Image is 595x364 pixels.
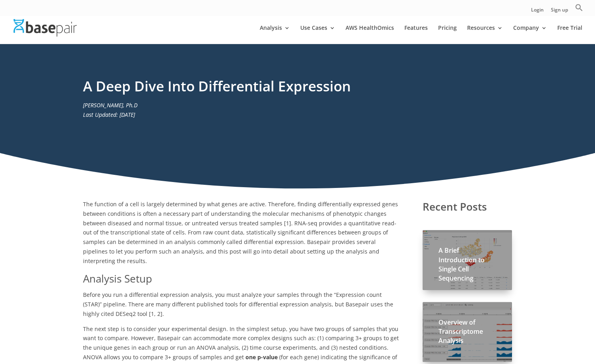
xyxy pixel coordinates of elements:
a: AWS HealthOmics [346,25,394,44]
a: Login [531,8,544,16]
span: Analysis Setup [83,271,152,286]
em: [PERSON_NAME], Ph.D [83,101,137,109]
a: Pricing [438,25,457,44]
a: Free Trial [557,25,582,44]
a: Use Cases [300,25,335,44]
a: Company [513,25,547,44]
h2: A Brief Introduction to Single Cell Sequencing [439,246,496,287]
strong: one p-value [245,353,279,361]
img: Basepair [14,19,77,36]
em: Last Updated: [DATE] [83,111,135,118]
a: Analysis [260,25,290,44]
h1: Recent Posts [423,199,512,219]
a: Features [404,25,428,44]
h2: Overview of Transcriptome Analysis [439,318,493,350]
a: Sign up [551,8,568,16]
h1: A Deep Dive Into Differential Expression [83,76,512,101]
p: Before you run a differential expression analysis, you must analyze your samples through the “Exp... [83,290,399,324]
svg: Search [575,4,583,12]
span: The function of a cell is largely determined by what genes are active. Therefore, finding differe... [83,200,398,265]
a: Search Icon Link [575,4,583,16]
a: Resources [467,25,503,44]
